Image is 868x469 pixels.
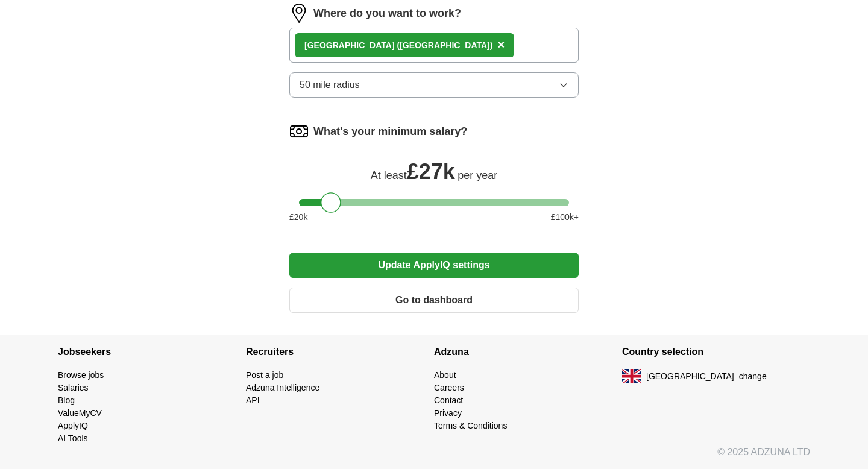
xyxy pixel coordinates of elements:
[434,383,464,392] a: Careers
[371,169,407,181] span: At least
[551,211,579,224] span: £ 100 k+
[246,383,319,392] a: Adzuna Intelligence
[434,395,463,405] a: Contact
[289,72,579,98] button: 50 mile radius
[289,288,579,313] button: Go to dashboard
[58,421,88,430] a: ApplyIQ
[58,370,104,380] a: Browse jobs
[434,370,456,380] a: About
[622,335,810,369] h4: Country selection
[289,122,309,141] img: salary.png
[497,38,505,51] span: ×
[48,445,820,469] div: © 2025 ADZUNA LTD
[58,433,88,443] a: AI Tools
[313,5,461,22] label: Where do you want to work?
[434,408,462,418] a: Privacy
[304,40,395,50] strong: [GEOGRAPHIC_DATA]
[58,395,75,405] a: Blog
[397,40,492,50] span: ([GEOGRAPHIC_DATA])
[646,370,734,383] span: [GEOGRAPHIC_DATA]
[313,124,467,140] label: What's your minimum salary?
[739,370,767,383] button: change
[289,253,579,278] button: Update ApplyIQ settings
[458,169,497,181] span: per year
[246,395,260,405] a: API
[289,4,309,23] img: location.png
[289,211,307,224] span: £ 20 k
[246,370,283,380] a: Post a job
[407,159,455,184] span: £ 27k
[58,408,102,418] a: ValueMyCV
[300,78,360,92] span: 50 mile radius
[622,369,641,383] img: UK flag
[434,421,507,430] a: Terms & Conditions
[58,383,89,392] a: Salaries
[497,36,505,54] button: ×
